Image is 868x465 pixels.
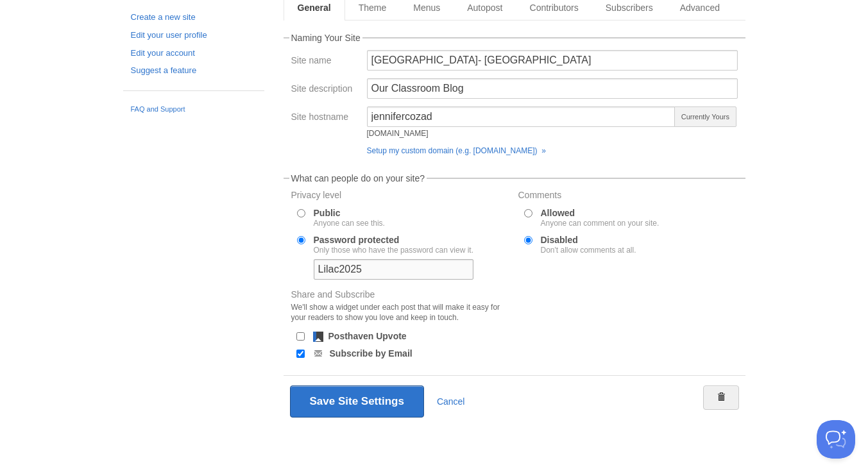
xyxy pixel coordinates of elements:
div: Anyone can see this. [314,219,385,227]
label: Allowed [541,208,660,227]
label: Comments [518,190,738,203]
label: Posthaven Upvote [328,332,407,341]
a: Setup my custom domain (e.g. [DOMAIN_NAME]) » [367,146,546,155]
a: Create a new site [131,11,257,24]
a: Edit your user profile [131,29,257,42]
iframe: Help Scout Beacon - Open [817,420,855,459]
div: Don't allow comments at all. [541,246,636,254]
label: Site description [291,84,359,96]
label: Site name [291,56,359,68]
div: [DOMAIN_NAME] [367,130,676,137]
button: Save Site Settings [290,385,424,418]
a: Cancel [437,396,465,407]
a: FAQ and Support [131,104,257,115]
label: Privacy level [291,190,511,203]
legend: Naming Your Site [289,33,362,42]
label: Site hostname [291,112,359,124]
div: Only those who have the password can view it. [314,246,473,254]
div: We'll show a widget under each post that will make it easy for your readers to show you love and ... [291,302,511,323]
span: Currently Yours [674,106,736,127]
label: Share and Subscribe [291,290,511,326]
a: Suggest a feature [131,64,257,78]
label: Public [314,208,385,227]
label: Password protected [314,235,473,254]
a: Edit your account [131,47,257,60]
label: Subscribe by Email [330,349,413,358]
div: Anyone can comment on your site. [541,219,660,227]
label: Disabled [541,235,636,254]
legend: What can people do on your site? [289,174,427,183]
